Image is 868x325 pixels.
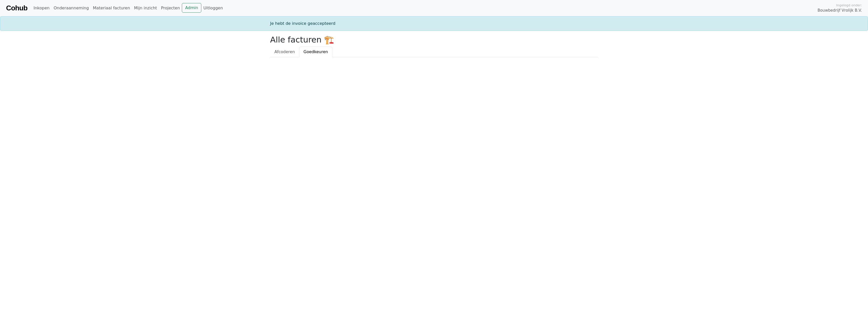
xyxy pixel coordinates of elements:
[52,3,91,13] a: Onderaanneming
[159,3,182,13] a: Projecten
[182,3,201,13] a: Admin
[132,3,159,13] a: Mijn inzicht
[6,2,27,14] a: Cohub
[299,47,332,57] a: Goedkeuren
[303,49,328,54] span: Goedkeuren
[270,35,598,45] h2: Alle facturen 🏗️
[31,3,51,13] a: Inkopen
[817,8,862,13] span: Bouwbedrijf Vrolijk B.V.
[267,21,601,27] div: Je hebt de invoice geaccepteerd
[270,47,299,57] a: Afcoderen
[91,3,132,13] a: Materiaal facturen
[836,3,862,8] span: Ingelogd onder:
[274,49,295,54] span: Afcoderen
[201,3,225,13] a: Uitloggen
